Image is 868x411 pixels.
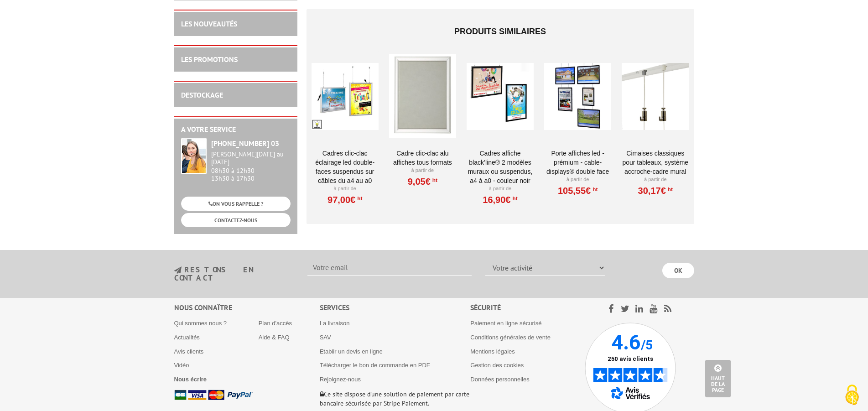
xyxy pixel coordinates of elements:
a: Cadre Clic-Clac Alu affiches tous formats [389,149,456,167]
a: 30,17€HT [638,188,673,193]
a: Actualités [174,334,200,341]
a: LES NOUVEAUTÉS [181,19,237,28]
a: Cadres clic-clac éclairage LED double-faces suspendus sur câbles du A4 au A0 [312,149,379,185]
a: Avis clients [174,348,204,355]
a: LES PROMOTIONS [181,55,238,64]
div: Nous connaître [174,302,320,313]
p: Ce site dispose d’une solution de paiement par carte bancaire sécurisée par Stripe Paiement. [320,390,471,408]
a: Cimaises CLASSIQUES pour tableaux, système accroche-cadre mural [622,149,689,176]
sup: HT [511,195,518,202]
a: 105,55€HT [558,188,598,193]
a: Porte Affiches LED - Prémium - Cable-Displays® Double face [544,149,611,176]
button: Cookies (fenêtre modale) [836,380,868,411]
h3: restons en contact [174,266,294,282]
a: Cadres affiche Black’Line® 2 modèles muraux ou suspendus, A4 à A0 - couleur noir [467,149,534,185]
img: widget-service.jpg [181,138,207,174]
p: À partir de [622,176,689,183]
a: Haut de la page [705,360,731,397]
a: Données personnelles [470,376,529,383]
strong: [PHONE_NUMBER] 03 [211,139,279,148]
a: Gestion des cookies [470,362,524,369]
a: Nous écrire [174,376,207,383]
a: Mentions légales [470,348,515,355]
div: [PERSON_NAME][DATE] au [DATE] [211,151,291,166]
div: Sécurité [470,302,585,313]
div: Services [320,302,471,313]
a: Aide & FAQ [259,334,290,341]
a: Conditions générales de vente [470,334,551,341]
sup: HT [431,177,437,183]
a: ON VOUS RAPPELLE ? [181,197,291,211]
p: À partir de [467,185,534,192]
a: Plan d'accès [259,320,292,327]
a: SAV [320,334,331,341]
p: À partir de [544,176,611,183]
a: Vidéo [174,362,189,369]
img: newsletter.jpg [174,266,182,274]
input: Votre email [307,260,472,276]
a: 97,00€HT [327,197,362,203]
a: La livraison [320,320,350,327]
a: Paiement en ligne sécurisé [470,320,541,327]
div: 08h30 à 12h30 13h30 à 17h30 [211,151,291,182]
a: Etablir un devis en ligne [320,348,383,355]
a: CONTACTEZ-NOUS [181,213,291,227]
p: À partir de [389,167,456,174]
img: Cookies (fenêtre modale) [841,384,863,406]
p: À partir de [312,185,379,192]
a: Télécharger le bon de commande en PDF [320,362,430,369]
a: Rejoignez-nous [320,376,361,383]
input: OK [662,263,694,278]
a: 9,05€HT [408,179,437,184]
span: Produits similaires [454,27,546,36]
h2: A votre service [181,125,291,134]
a: Qui sommes nous ? [174,320,227,327]
sup: HT [666,186,673,192]
a: DESTOCKAGE [181,90,223,99]
a: 16,90€HT [483,197,517,203]
sup: HT [355,195,362,202]
sup: HT [591,186,598,192]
